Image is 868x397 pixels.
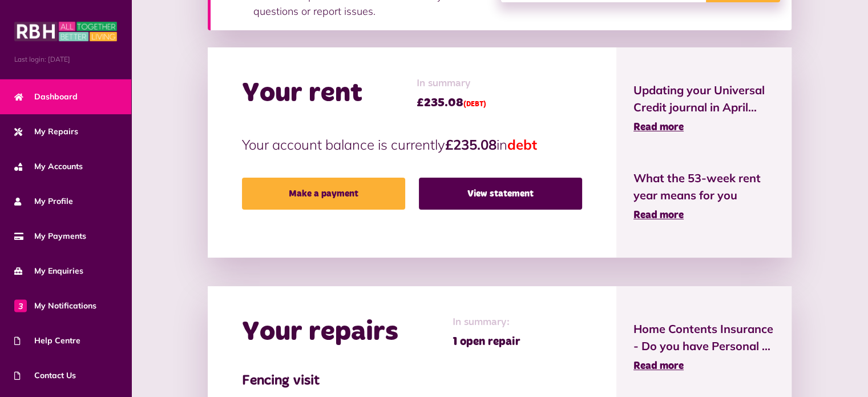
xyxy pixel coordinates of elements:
[242,134,582,155] p: Your account balance is currently in
[14,265,83,277] span: My Enquiries
[633,210,684,220] span: Read more
[242,373,582,390] h3: Fencing visit
[633,82,774,135] a: Updating your Universal Credit journal in April... Read more
[445,136,496,153] strong: £235.08
[633,320,774,355] span: Home Contents Insurance - Do you have Personal ...
[633,82,774,116] span: Updating your Universal Credit journal in April...
[453,315,520,330] span: In summary:
[463,101,486,108] span: (DEBT)
[14,230,86,242] span: My Payments
[14,300,96,312] span: My Notifications
[14,195,73,207] span: My Profile
[419,178,582,210] a: View statement
[14,299,27,312] span: 3
[633,361,684,371] span: Read more
[633,320,774,374] a: Home Contents Insurance - Do you have Personal ... Read more
[14,20,117,43] img: MyRBH
[417,94,486,111] span: £235.08
[14,91,78,103] span: Dashboard
[417,76,486,91] span: In summary
[14,335,80,347] span: Help Centre
[242,316,398,349] h2: Your repairs
[242,77,362,110] h2: Your rent
[633,170,774,204] span: What the 53-week rent year means for you
[14,370,76,382] span: Contact Us
[14,54,117,65] span: Last login: [DATE]
[633,122,684,133] span: Read more
[507,136,537,153] span: debt
[453,333,520,350] span: 1 open repair
[14,126,78,138] span: My Repairs
[14,161,83,173] span: My Accounts
[242,178,405,210] a: Make a payment
[633,170,774,223] a: What the 53-week rent year means for you Read more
